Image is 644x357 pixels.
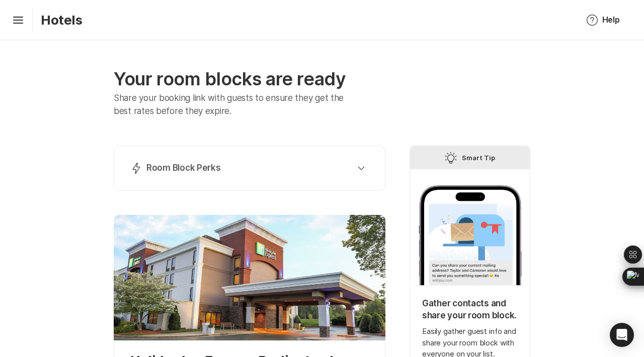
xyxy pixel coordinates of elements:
p: Room Block Perks [146,162,221,174]
button: Help [574,8,632,32]
p: Share your booking link with guests to ensure they get the best rates before they expire. [114,92,359,117]
p: Hotels [41,12,83,28]
p: Gather contacts and share your room block. [422,298,518,322]
p: Your room blocks are ready [114,68,385,90]
div: Open Intercom Messenger [610,323,634,347]
p: Smart Tip [462,152,495,164]
button: Room Block Perks [126,158,373,178]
